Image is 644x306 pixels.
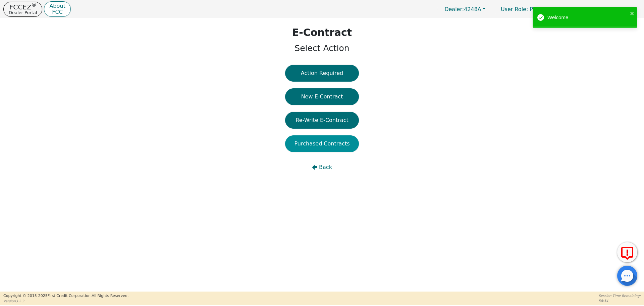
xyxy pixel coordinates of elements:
button: Back [285,159,359,176]
span: 4248A [444,6,481,12]
span: Dealer: [444,6,464,12]
button: Action Required [285,65,359,82]
p: Session Time Remaining: [599,293,641,298]
span: User Role : [501,6,528,12]
button: Dealer:4248A [437,4,492,14]
button: New E-Contract [285,88,359,105]
p: About [49,3,65,9]
button: Purchased Contracts [285,135,359,152]
p: Dealer Portal [9,10,37,15]
button: FCCEZ®Dealer Portal [3,2,42,17]
button: Report Error to FCC [617,242,637,262]
button: Re-Write E-Contract [285,112,359,129]
p: Primary [494,3,557,16]
p: Select Action [292,42,352,55]
p: FCCEZ [9,4,37,10]
sup: ® [32,2,37,8]
button: close [630,9,635,17]
div: Welcome [547,14,628,21]
p: Version 3.2.3 [3,299,128,304]
p: Copyright © 2015- 2025 First Credit Corporation. [3,293,128,299]
button: AboutFCC [44,1,70,17]
p: 58:54 [599,298,641,303]
span: Back [319,163,332,171]
span: All Rights Reserved. [92,294,128,298]
h1: E-Contract [292,27,352,39]
button: 4248A:[PERSON_NAME] [559,4,641,14]
a: User Role: Primary [494,3,557,16]
p: FCC [49,9,65,15]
